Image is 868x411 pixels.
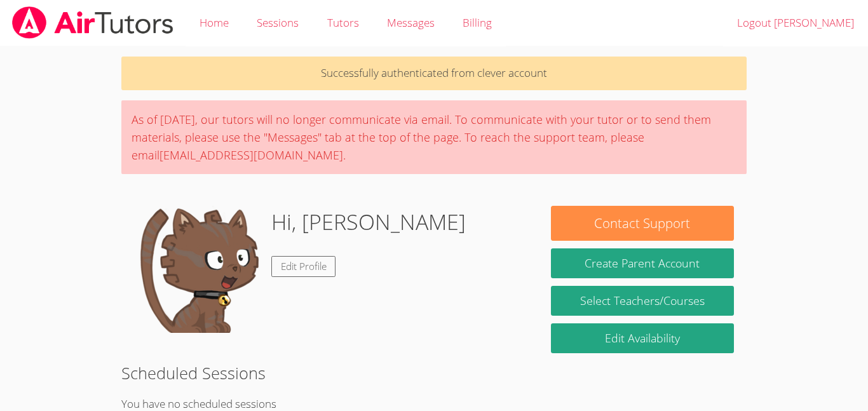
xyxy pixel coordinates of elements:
img: airtutors_banner-c4298cdbf04f3fff15de1276eac7730deb9818008684d7c2e4769d2f7ddbe033.png [11,6,175,39]
p: Successfully authenticated from clever account [121,57,747,90]
button: Contact Support [551,206,734,241]
div: As of [DATE], our tutors will no longer communicate via email. To communicate with your tutor or ... [121,100,747,174]
button: Create Parent Account [551,248,734,278]
span: Messages [387,15,435,30]
h1: Hi, [PERSON_NAME] [271,206,466,238]
img: default.png [134,206,261,333]
a: Select Teachers/Courses [551,286,734,316]
a: Edit Availability [551,323,734,353]
h2: Scheduled Sessions [121,361,747,385]
a: Edit Profile [271,256,336,277]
